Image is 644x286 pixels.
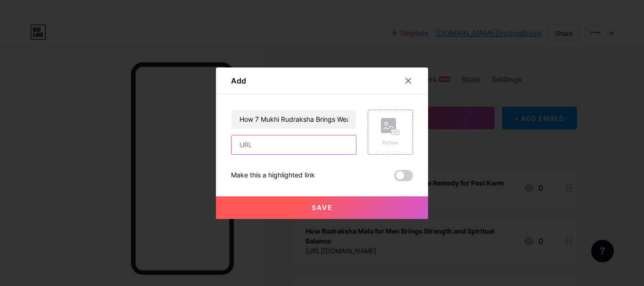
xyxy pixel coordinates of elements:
[381,139,400,146] div: Picture
[231,75,246,86] div: Add
[216,196,428,219] button: Save
[231,110,356,129] input: Title
[231,170,315,181] div: Make this a highlighted link
[312,203,333,211] span: Save
[231,135,356,154] input: URL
